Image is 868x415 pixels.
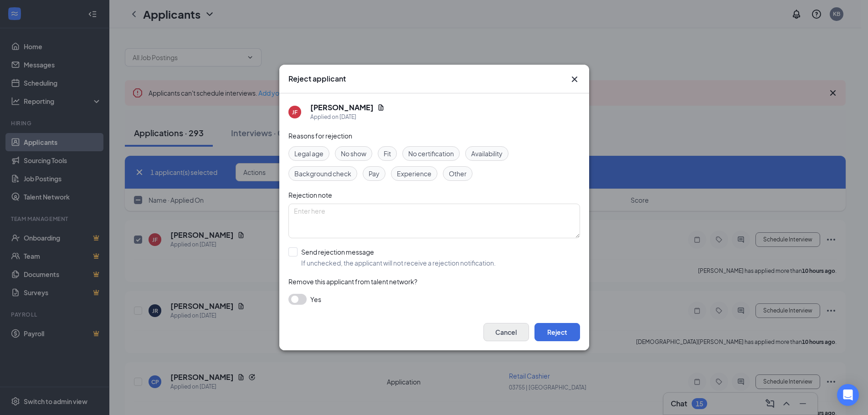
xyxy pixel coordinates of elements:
[569,74,580,85] button: Close
[288,277,417,286] span: Remove this applicant from talent network?
[292,108,298,116] div: JF
[483,323,529,341] button: Cancel
[569,74,580,85] svg: Cross
[837,384,859,406] div: Open Intercom Messenger
[449,169,467,179] span: Other
[310,113,385,122] div: Applied on [DATE]
[341,149,366,159] span: No show
[408,149,454,159] span: No certification
[397,169,431,179] span: Experience
[369,169,380,179] span: Pay
[294,149,324,159] span: Legal age
[377,104,385,111] svg: Document
[471,149,503,159] span: Availability
[384,149,391,159] span: Fit
[288,74,346,84] h3: Reject applicant
[294,169,351,179] span: Background check
[534,323,580,341] button: Reject
[310,102,374,113] h5: [PERSON_NAME]
[288,191,332,199] span: Rejection note
[288,132,352,140] span: Reasons for rejection
[310,294,321,305] span: Yes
